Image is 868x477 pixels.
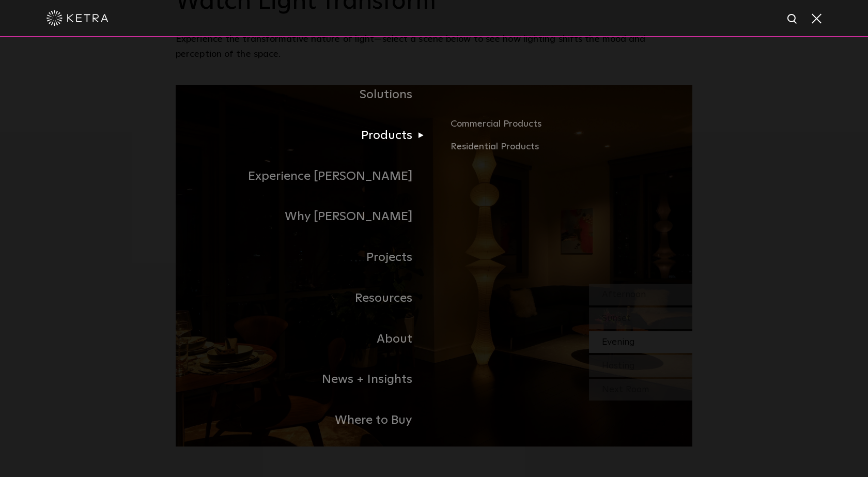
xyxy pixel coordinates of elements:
[176,74,692,441] div: Navigation Menu
[176,400,434,441] a: Where to Buy
[176,359,434,400] a: News + Insights
[786,13,799,26] img: search icon
[451,140,692,155] a: Residential Products
[176,319,434,360] a: About
[451,117,692,140] a: Commercial Products
[176,237,434,278] a: Projects
[47,10,109,26] img: ketra-logo-2019-white
[176,74,434,115] a: Solutions
[176,278,434,319] a: Resources
[176,156,434,197] a: Experience [PERSON_NAME]
[176,196,434,237] a: Why [PERSON_NAME]
[176,115,434,156] a: Products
